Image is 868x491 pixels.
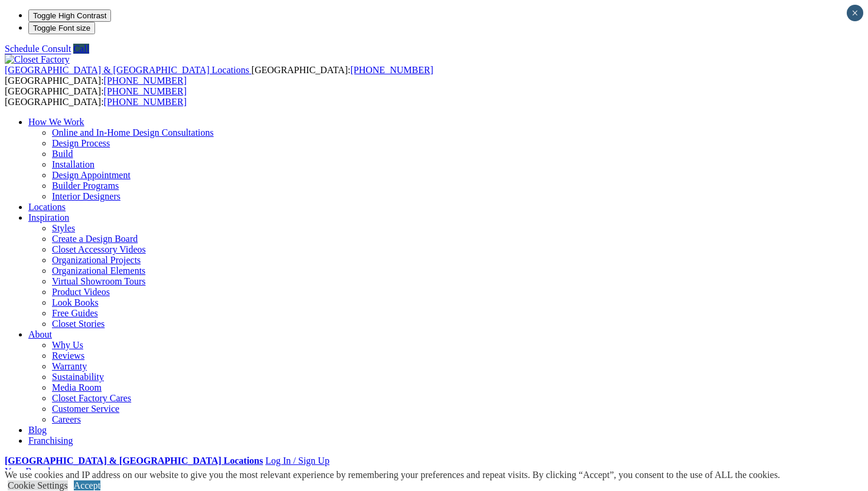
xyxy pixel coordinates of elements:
button: Toggle High Contrast [28,9,111,22]
a: [PHONE_NUMBER] [104,86,187,96]
a: Franchising [28,436,73,446]
a: [PHONE_NUMBER] [350,65,433,75]
a: Look Books [52,297,99,307]
a: Build [52,149,73,159]
a: Product Videos [52,287,110,297]
a: Organizational Elements [52,266,145,276]
a: Installation [52,159,94,169]
a: Blog [28,425,47,435]
span: [GEOGRAPHIC_DATA] & [GEOGRAPHIC_DATA] Locations [5,65,249,75]
a: [GEOGRAPHIC_DATA] & [GEOGRAPHIC_DATA] Locations [5,65,252,75]
button: Close [847,5,863,21]
a: Virtual Showroom Tours [52,276,146,286]
a: [PHONE_NUMBER] [104,97,187,107]
a: Warranty [52,361,87,371]
span: [GEOGRAPHIC_DATA]: [GEOGRAPHIC_DATA]: [5,86,187,107]
a: Careers [52,414,81,424]
a: Design Appointment [52,170,130,180]
a: Media Room [52,382,102,392]
div: We use cookies and IP address on our website to give you the most relevant experience by remember... [5,470,780,480]
span: Toggle High Contrast [33,11,106,20]
a: Organizational Projects [52,255,141,265]
a: Accept [74,480,100,490]
span: Toggle Font size [33,24,90,32]
a: [PHONE_NUMBER] [104,76,187,86]
a: Your Branch [5,466,53,476]
a: Builder Programs [52,181,119,191]
a: [GEOGRAPHIC_DATA] & [GEOGRAPHIC_DATA] Locations [5,456,263,466]
img: Closet Factory [5,54,70,65]
a: About [28,329,52,339]
a: Log In / Sign Up [265,456,329,466]
button: Toggle Font size [28,22,95,34]
a: Create a Design Board [52,234,138,244]
a: Online and In-Home Design Consultations [52,127,214,138]
a: Closet Factory Cares [52,393,131,403]
a: Interior Designers [52,191,120,201]
span: [GEOGRAPHIC_DATA]: [GEOGRAPHIC_DATA]: [5,65,433,86]
a: Free Guides [52,308,98,318]
a: Cookie Settings [8,480,68,490]
a: Why Us [52,340,83,350]
a: How We Work [28,117,84,127]
a: Design Process [52,138,110,148]
a: Schedule Consult [5,44,71,54]
a: Closet Accessory Videos [52,244,146,254]
a: Styles [52,223,75,233]
a: Customer Service [52,404,119,414]
a: Closet Stories [52,319,105,329]
a: Call [73,44,89,54]
a: Sustainability [52,372,104,382]
a: Inspiration [28,212,69,222]
a: Locations [28,202,66,212]
a: Reviews [52,351,84,361]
